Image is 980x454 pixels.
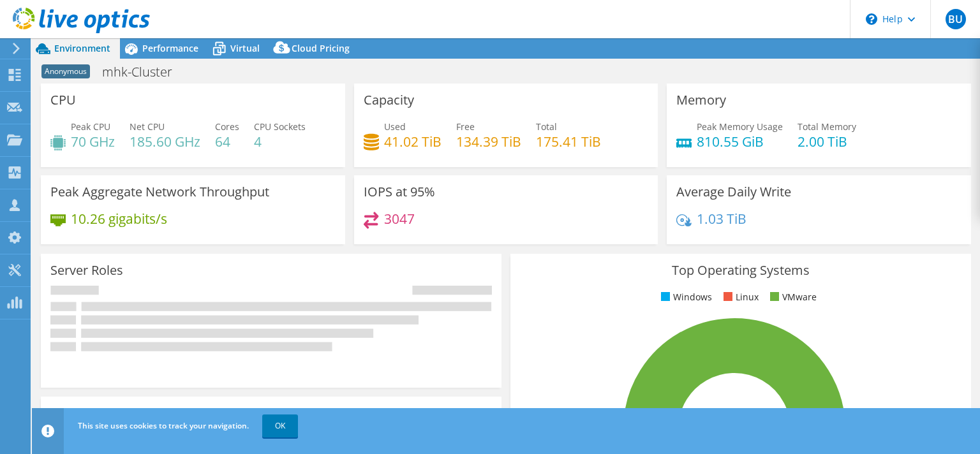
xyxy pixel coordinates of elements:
[230,42,260,54] span: Virtual
[262,414,298,437] a: OK
[536,135,601,149] h4: 175.41 TiB
[364,185,435,199] h3: IOPS at 95%
[384,121,406,133] span: Used
[676,185,791,199] h3: Average Daily Write
[520,263,961,277] h3: Top Operating Systems
[130,121,165,133] span: Net CPU
[384,135,442,149] h4: 41.02 TiB
[254,121,306,133] span: CPU Sockets
[866,13,877,25] svg: \n
[54,42,110,54] span: Environment
[215,121,239,133] span: Cores
[254,135,306,149] h4: 4
[697,121,783,133] span: Peak Memory Usage
[50,93,76,107] h3: CPU
[215,135,239,149] h4: 64
[798,135,856,149] h4: 2.00 TiB
[798,121,856,133] span: Total Memory
[130,135,200,149] h4: 185.60 GHz
[364,93,414,107] h3: Capacity
[41,64,90,78] span: Anonymous
[96,65,192,79] h1: mhk-Cluster
[50,263,123,277] h3: Server Roles
[697,135,783,149] h4: 810.55 GiB
[697,212,746,226] h4: 1.03 TiB
[71,135,115,149] h4: 70 GHz
[658,290,712,304] li: Windows
[536,121,557,133] span: Total
[292,42,350,54] span: Cloud Pricing
[767,290,817,304] li: VMware
[720,290,759,304] li: Linux
[142,42,198,54] span: Performance
[50,406,204,420] h3: Top Server Manufacturers
[946,9,966,29] span: BU
[456,135,521,149] h4: 134.39 TiB
[71,212,167,226] h4: 10.26 gigabits/s
[384,212,415,226] h4: 3047
[456,121,475,133] span: Free
[71,121,110,133] span: Peak CPU
[676,93,726,107] h3: Memory
[78,420,249,431] span: This site uses cookies to track your navigation.
[50,185,269,199] h3: Peak Aggregate Network Throughput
